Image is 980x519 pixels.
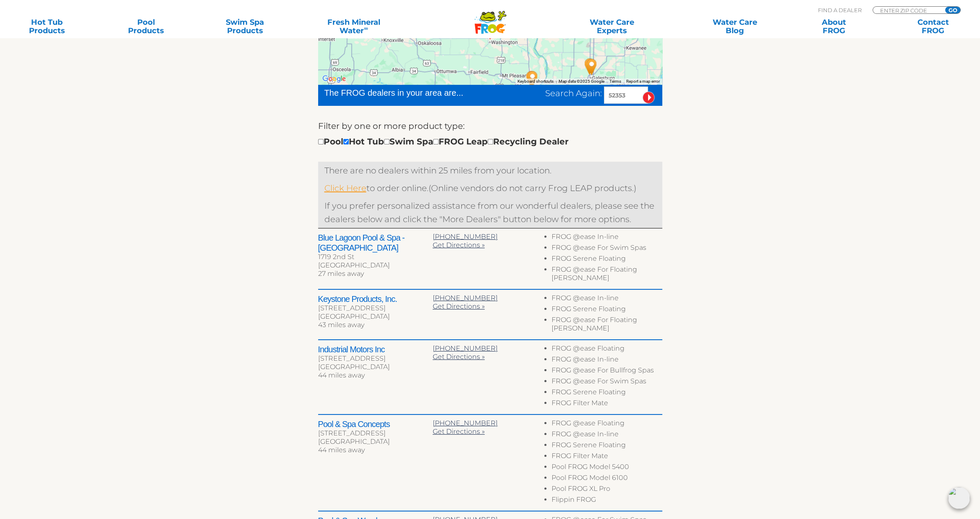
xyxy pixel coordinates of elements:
[551,474,662,485] li: Pool FROG Model 6100
[318,233,433,253] h2: Blue Lagoon Pool & Spa - [GEOGRAPHIC_DATA]
[318,446,365,454] span: 44 miles away
[551,388,662,399] li: FROG Serene Floating
[318,371,365,379] span: 44 miles away
[364,25,368,31] sup: ∞
[551,377,662,388] li: FROG @ease For Swim Spas
[433,344,498,352] a: [PHONE_NUMBER]
[551,419,662,430] li: FROG @ease Floating
[522,68,541,90] div: Keystone Products, Inc. - 43 miles away.
[433,302,485,310] a: Get Directions »
[318,419,433,429] h2: Pool & Spa Concepts
[948,487,970,509] img: openIcon
[318,261,433,270] div: [GEOGRAPHIC_DATA]
[320,73,348,84] img: Google
[545,88,602,98] span: Search Again:
[551,463,662,474] li: Pool FROG Model 5400
[324,164,656,177] p: There are no dealers within 25 miles from your location.
[551,399,662,410] li: FROG Filter Mate
[318,363,433,371] div: [GEOGRAPHIC_DATA]
[551,254,662,265] li: FROG Serene Floating
[318,304,433,312] div: [STREET_ADDRESS]
[433,233,498,241] a: [PHONE_NUMBER]
[318,312,433,321] div: [GEOGRAPHIC_DATA]
[523,68,542,90] div: Industrial Motors Inc - 44 miles away.
[206,18,284,35] a: Swim SpaProducts
[324,181,656,195] p: (Online vendors do not carry Frog LEAP products.)
[894,18,972,35] a: ContactFROG
[551,366,662,377] li: FROG @ease For Bullfrog Spas
[433,427,485,435] a: Get Directions »
[318,270,364,278] span: 27 miles away
[551,233,662,244] li: FROG @ease In-line
[324,86,494,99] div: The FROG dealers in your area are...
[551,316,662,335] li: FROG @ease For Floating [PERSON_NAME]
[643,92,655,104] input: Submit
[551,305,662,316] li: FROG Serene Floating
[551,452,662,463] li: FROG Filter Mate
[609,79,621,84] a: Terms (opens in new tab)
[551,485,662,495] li: Pool FROG XL Pro
[318,344,433,354] h2: Industrial Motors Inc
[318,253,433,261] div: 1719 2nd St
[324,199,656,226] p: If you prefer personalized assistance from our wonderful dealers, please see the dealers below an...
[549,18,674,35] a: Water CareExperts
[433,294,498,302] a: [PHONE_NUMBER]
[324,183,429,193] span: to order online.
[318,438,433,446] div: [GEOGRAPHIC_DATA]
[879,7,936,14] input: Zip Code Form
[320,73,348,84] a: Open this area in Google Maps (opens a new window)
[795,18,873,35] a: AboutFROG
[551,495,662,506] li: Flippin FROG
[107,18,185,35] a: PoolProducts
[580,55,599,78] div: Tri-States Water Pools & Spas - 72 miles away.
[318,135,569,148] div: Pool Hot Tub Swim Spa FROG Leap Recycling Dealer
[433,241,485,249] a: Get Directions »
[318,119,465,133] label: Filter by one or more product type:
[433,419,498,427] a: [PHONE_NUMBER]
[626,79,660,84] a: Report a map error
[551,355,662,366] li: FROG @ease In-line
[318,429,433,438] div: [STREET_ADDRESS]
[551,344,662,355] li: FROG @ease Floating
[559,79,604,84] span: Map data ©2025 Google
[551,265,662,285] li: FROG @ease For Floating [PERSON_NAME]
[318,294,433,304] h2: Keystone Products, Inc.
[696,18,774,35] a: Water CareBlog
[324,183,366,193] a: Click Here
[318,321,364,329] span: 43 miles away
[517,79,554,84] button: Keyboard shortcuts
[551,441,662,452] li: FROG Serene Floating
[818,6,862,14] p: Find A Dealer
[551,244,662,254] li: FROG @ease For Swim Spas
[8,18,86,35] a: Hot TubProducts
[433,353,485,361] a: Get Directions »
[945,7,960,13] input: GO
[318,354,433,363] div: [STREET_ADDRESS]
[551,430,662,441] li: FROG @ease In-line
[306,18,402,35] a: Fresh MineralWater∞
[551,294,662,305] li: FROG @ease In-line
[582,55,601,78] div: Munson's Pools & Spas - Galesburg - 73 miles away.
